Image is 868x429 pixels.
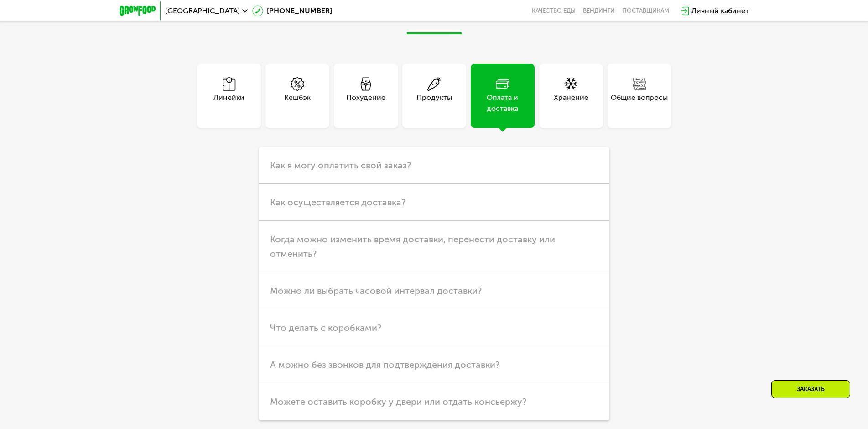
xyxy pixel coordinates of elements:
span: [GEOGRAPHIC_DATA] [165,7,240,15]
span: Как я могу оплатить свой заказ? [270,160,411,171]
div: Кешбэк [284,92,311,114]
div: Хранение [554,92,588,114]
span: Можно ли выбрать часовой интервал доставки? [270,285,482,296]
div: Линейки [213,92,244,114]
span: Что делать с коробками? [270,322,381,333]
div: Личный кабинет [691,5,749,16]
span: Можете оставить коробку у двери или отдать консьержу? [270,396,526,407]
div: Продукты [416,92,452,114]
span: Когда можно изменить время доставки, перенести доставку или отменить? [270,234,555,259]
div: Общие вопросы [611,92,668,114]
div: Похудение [346,92,385,114]
div: Оплата и доставка [471,92,535,114]
a: Вендинги [583,7,615,15]
div: Заказать [771,380,850,398]
a: [PHONE_NUMBER] [252,5,332,16]
div: поставщикам [622,7,669,15]
a: Качество еды [532,7,576,15]
span: А можно без звонков для подтверждения доставки? [270,359,499,370]
span: Как осуществляется доставка? [270,197,405,208]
